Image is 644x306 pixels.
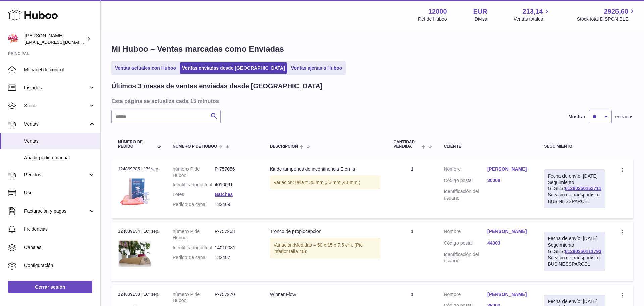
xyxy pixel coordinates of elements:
[548,192,601,205] div: Servicio de transportista: BUSINESSPARCEL
[274,242,363,254] span: Medidas = 50 x 15 x 7,5 cm. (Pie inferior talla 40);
[173,254,215,261] dt: Pedido de canal
[544,232,605,271] div: Seguimiento GLSES:
[487,177,531,184] a: 30008
[24,190,95,196] span: Uso
[548,298,601,305] div: Fecha de envío: [DATE]
[118,237,152,270] img: tronco-propiocepcion-metodo-5p.jpg
[577,7,636,23] a: 2925,60 Stock total DISPONIBLE
[444,291,487,299] dt: Nombre
[113,62,178,74] a: Ventas actuales con Huboo
[444,251,487,264] dt: Identificación del usuario
[487,240,531,246] a: 44003
[24,121,88,127] span: Ventas
[444,144,531,149] div: Cliente
[475,16,487,23] div: Divisa
[24,244,95,251] span: Canales
[180,62,287,74] a: Ventas enviadas desde [GEOGRAPHIC_DATA]
[444,240,487,248] dt: Código postal
[523,7,543,16] span: 213,14
[24,138,95,144] span: Ventas
[387,159,437,218] td: 1
[25,33,85,45] div: [PERSON_NAME]
[577,16,636,23] span: Stock total DISPONIBLE
[394,140,420,149] span: Cantidad vendida
[173,291,215,304] dt: número P de Huboo
[444,228,487,236] dt: Nombre
[215,254,257,261] dd: 132407
[444,166,487,174] dt: Nombre
[173,228,215,241] dt: número P de Huboo
[604,7,628,16] span: 2925,60
[487,291,531,298] a: [PERSON_NAME]
[24,262,95,269] span: Configuración
[215,182,257,188] dd: 4010091
[215,228,257,241] dd: P-757268
[514,7,551,23] a: 213,14 Ventas totales
[544,169,605,208] div: Seguimiento GLSES:
[568,114,585,120] label: Mostrar
[514,16,551,23] span: Ventas totales
[24,172,88,178] span: Pedidos
[473,7,487,16] strong: EUR
[270,166,380,172] div: Kit de tampones de incontinencia Efemia
[173,191,215,198] dt: Lotes
[548,235,601,242] div: Fecha de envío: [DATE]
[173,166,215,179] dt: número P de Huboo
[270,144,298,149] span: Descripción
[111,97,632,105] h3: Esta página se actualiza cada 15 minutos
[25,39,99,45] span: [EMAIL_ADDRESS][DOMAIN_NAME]
[24,103,88,109] span: Stock
[270,176,380,189] div: Variación:
[270,291,380,298] div: Winner Flow
[544,144,605,149] div: Seguimiento
[548,255,601,267] div: Servicio de transportista: BUSINESSPARCEL
[215,291,257,304] dd: P-757270
[270,238,380,258] div: Variación:
[444,188,487,201] dt: Identificación del usuario
[118,291,159,297] div: 124839153 | 16º sep.
[428,7,447,16] strong: 12000
[487,228,531,235] a: [PERSON_NAME]
[173,182,215,188] dt: Identificador actual
[118,228,159,234] div: 124839154 | 16º sep.
[615,114,633,120] span: entradas
[173,144,217,149] span: número P de Huboo
[118,166,159,172] div: 124869385 | 17º sep.
[444,177,487,185] dt: Código postal
[24,208,88,214] span: Facturación y pagos
[215,192,233,197] a: Batches
[24,85,88,91] span: Listados
[8,34,18,44] img: internalAdmin-12000@internal.huboo.com
[294,180,360,185] span: Talla = 30 mm.,35 mm.,40 mm.;
[24,226,95,232] span: Incidencias
[8,281,92,293] a: Cerrar sesión
[118,174,152,208] img: Efemia-kit-3-tamanos-tampon-incontinencia-urinaria-paraguas-vaginal.jpg
[173,245,215,251] dt: Identificador actual
[270,228,380,235] div: Tronco de propiocepción
[215,166,257,179] dd: P-757056
[418,16,447,23] div: Ref de Huboo
[487,166,531,172] a: [PERSON_NAME]
[387,222,437,281] td: 1
[565,249,601,254] a: 61280250111793
[118,140,154,149] span: Número de pedido
[215,201,257,208] dd: 132409
[111,82,322,91] h2: Últimos 3 meses de ventas enviadas desde [GEOGRAPHIC_DATA]
[24,155,95,161] span: Añadir pedido manual
[548,173,601,179] div: Fecha de envío: [DATE]
[215,245,257,251] dd: 14010031
[24,67,95,73] span: Mi panel de control
[289,62,345,74] a: Ventas ajenas a Huboo
[173,201,215,208] dt: Pedido de canal
[565,186,601,191] a: 61280250153711
[111,44,633,54] h1: Mi Huboo – Ventas marcadas como Enviadas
